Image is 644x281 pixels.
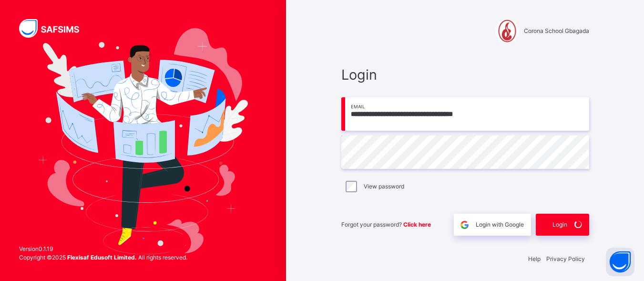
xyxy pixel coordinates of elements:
[19,245,187,253] span: Version 0.1.19
[552,220,567,229] span: Login
[19,19,91,38] img: SAFSIMS Logo
[341,64,589,85] span: Login
[19,254,187,261] span: Copyright © 2025 All rights reserved.
[403,221,431,228] a: Click here
[528,255,541,262] a: Help
[341,221,431,228] span: Forgot your password?
[38,28,248,254] img: Hero Image
[67,254,137,261] strong: Flexisaf Edusoft Limited.
[524,27,589,35] span: Corona School Gbagada
[476,220,524,229] span: Login with Google
[459,219,470,230] img: google.396cfc9801f0270233282035f929180a.svg
[546,255,585,262] a: Privacy Policy
[606,248,634,276] button: Open asap
[364,182,404,191] label: View password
